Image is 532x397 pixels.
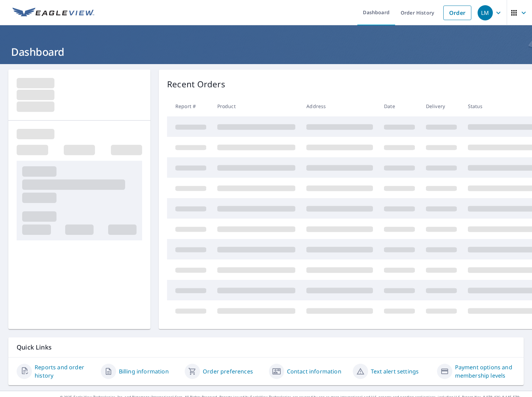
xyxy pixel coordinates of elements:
a: Payment options and membership levels [455,363,516,380]
p: Quick Links [17,343,515,352]
a: Reports and order history [35,363,95,380]
th: Date [378,96,420,116]
img: EV Logo [12,8,94,18]
a: Order preferences [203,367,253,376]
div: LM [478,5,493,20]
a: Text alert settings [371,367,419,376]
th: Address [301,96,378,116]
a: Order [443,6,471,20]
th: Report # [167,96,212,116]
th: Delivery [420,96,462,116]
a: Billing information [119,367,169,376]
h1: Dashboard [8,45,524,59]
th: Product [212,96,301,116]
p: Recent Orders [167,78,225,90]
a: Contact information [287,367,341,376]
